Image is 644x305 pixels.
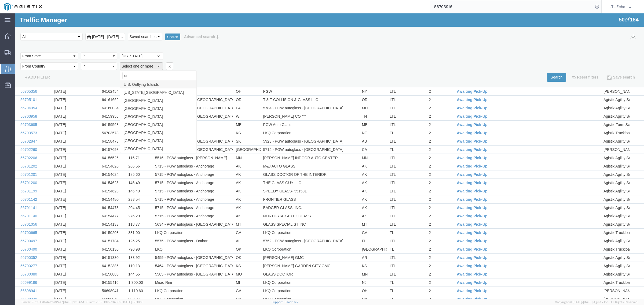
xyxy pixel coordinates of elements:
[442,200,473,205] span: Awaiting Pick-Up
[5,192,22,196] a: 56701141
[442,259,473,263] span: Awaiting Pick-Up
[344,132,372,140] td: CA
[36,232,84,240] td: [DATE]
[218,157,246,165] td: AK
[372,132,411,140] td: TL
[411,116,439,124] td: 2
[36,207,84,215] td: [DATE]
[442,134,473,138] a: Awaiting Pick-Up
[442,101,473,105] a: Awaiting Pick-Up
[137,174,218,182] td: 5715 - PGW autoglass - Anchorage
[111,149,137,157] td: 266.56
[586,124,614,132] td: Agistix Agility Services
[442,184,473,188] a: Awaiting Pick-Up
[5,259,22,263] a: 56700080
[272,300,285,304] a: Support
[372,182,411,190] td: LTL
[586,174,614,182] td: Agistix Agility Services
[586,199,614,207] td: Agistix Agility Services
[218,190,246,199] td: AK
[344,224,372,232] td: FL
[84,124,111,132] td: 64158473
[36,107,84,116] td: [DATE]
[218,182,246,190] td: AK
[246,132,344,140] td: 5714 - PGW autoglass - [GEOGRAPHIC_DATA]
[609,3,636,10] button: LTL Echo
[218,174,246,182] td: AK
[218,207,246,215] td: MT
[111,224,137,232] td: 126.25
[137,157,218,165] td: 5715 - PGW autoglass - Anchorage
[137,182,218,190] td: 5715 - PGW autoglass - Anchorage
[442,275,473,280] span: Awaiting Pick-Up
[84,116,111,124] td: 56703573
[344,157,372,165] td: AK
[109,85,148,90] span: [GEOGRAPHIC_DATA]
[5,200,22,205] a: 56701140
[36,224,84,232] td: [DATE]
[411,74,439,82] td: 2
[344,124,372,132] td: AB
[442,217,473,221] span: Awaiting Pick-Up
[111,215,137,224] td: 331.00
[218,232,246,240] td: OK
[411,199,439,207] td: 2
[411,124,439,132] td: 2
[5,242,22,246] a: 56700352
[5,117,22,122] a: 56703573
[411,215,439,224] td: 2
[586,207,614,215] td: Agistix Agility Services
[372,74,411,82] td: LTL
[442,76,473,80] a: Awaiting Pick-Up
[285,300,298,304] a: Feedback
[344,165,372,174] td: AK
[586,157,614,165] td: Agistix Agility Services
[587,59,624,68] button: Save search
[111,240,137,248] td: 133.92
[111,182,137,190] td: 233.54
[84,232,111,240] td: 64150136
[109,77,169,81] span: [US_STATE][GEOGRAPHIC_DATA]
[344,174,372,182] td: AK
[372,207,411,215] td: LTL
[442,267,473,271] a: Awaiting Pick-Up
[442,209,473,213] a: Awaiting Pick-Up
[442,167,473,172] a: Awaiting Pick-Up
[109,133,148,138] span: [GEOGRAPHIC_DATA]
[36,215,84,224] td: [DATE]
[218,215,246,224] td: GA
[36,157,84,165] td: [DATE]
[5,225,22,230] a: 56700497
[218,224,246,232] td: AL
[442,159,473,163] a: Awaiting Pick-Up
[344,107,372,116] td: ME
[411,165,439,174] td: 2
[586,190,614,199] td: Agistix Agility Services
[36,140,84,149] td: [DATE]
[442,176,473,180] a: Awaiting Pick-Up
[137,199,218,207] td: 5715 - PGW autoglass - Anchorage
[105,39,148,46] button: [US_STATE]
[411,190,439,199] td: 2
[372,91,411,99] td: LTL
[84,140,111,149] td: 64156526
[372,165,411,174] td: LTL
[137,224,218,232] td: 5575 - PGW autoglass - Dothan
[246,232,344,240] td: LKQ Corporation
[586,149,614,157] td: Agistix Agility Services
[84,165,111,174] td: 64154625
[411,224,439,232] td: 2
[36,116,84,124] td: [DATE]
[586,224,614,232] td: Agistix Agility Services
[5,3,52,10] h1: Traffic Manager
[411,140,439,149] td: 2
[5,167,22,172] a: 56701200
[372,124,411,132] td: LTL
[218,116,246,124] td: KS
[84,174,111,182] td: 64154623
[442,234,473,238] span: Awaiting Pick-Up
[442,242,473,246] span: Awaiting Pick-Up
[372,157,411,165] td: LTL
